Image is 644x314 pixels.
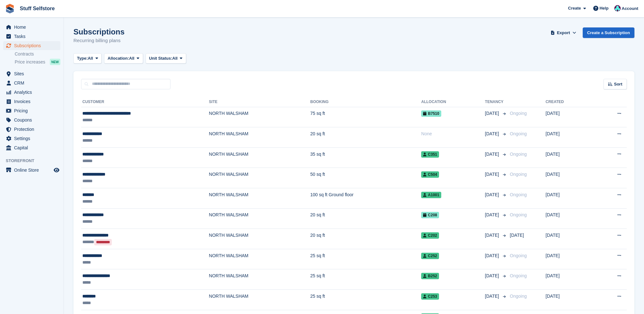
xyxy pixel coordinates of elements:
[310,229,421,249] td: 20 sq ft
[310,269,421,290] td: 25 sq ft
[310,147,421,168] td: 35 sq ft
[546,147,593,168] td: [DATE]
[209,107,310,127] td: NORTH WALSHAM
[14,78,52,87] span: CRM
[421,293,439,300] span: C253
[14,41,52,50] span: Subscriptions
[310,97,421,107] th: Booking
[3,166,60,175] a: menu
[15,51,60,57] a: Contracts
[14,23,52,32] span: Home
[129,55,134,62] span: All
[310,107,421,127] td: 75 sq ft
[310,290,421,310] td: 25 sq ft
[485,273,500,279] span: [DATE]
[15,58,60,65] a: Price increases NEW
[421,131,485,137] div: None
[485,171,500,178] span: [DATE]
[73,53,102,64] button: Type: All
[3,69,60,78] a: menu
[209,269,310,290] td: NORTH WALSHAM
[14,32,52,41] span: Tasks
[421,212,439,218] span: C208
[421,253,439,259] span: C252
[3,32,60,41] a: menu
[310,208,421,229] td: 20 sq ft
[3,23,60,32] a: menu
[108,55,129,62] span: Allocation:
[546,269,593,290] td: [DATE]
[600,5,609,11] span: Help
[310,168,421,188] td: 50 sq ft
[546,107,593,127] td: [DATE]
[209,97,310,107] th: Site
[310,249,421,269] td: 25 sq ft
[510,273,527,278] span: Ongoing
[421,232,439,239] span: C202
[546,188,593,209] td: [DATE]
[310,188,421,209] td: 100 sq ft Ground floor
[14,88,52,97] span: Analytics
[88,55,93,62] span: All
[53,166,60,174] a: Preview store
[6,158,64,164] span: Storefront
[546,127,593,148] td: [DATE]
[421,97,485,107] th: Allocation
[149,55,172,62] span: Unit Status:
[209,290,310,310] td: NORTH WALSHAM
[14,166,52,175] span: Online Store
[485,212,500,218] span: [DATE]
[209,208,310,229] td: NORTH WALSHAM
[485,131,500,137] span: [DATE]
[81,97,209,107] th: Customer
[310,127,421,148] td: 20 sq ft
[209,229,310,249] td: NORTH WALSHAM
[14,125,52,134] span: Protection
[146,53,186,64] button: Unit Status: All
[421,192,441,198] span: A1001
[485,252,500,259] span: [DATE]
[510,253,527,258] span: Ongoing
[421,273,439,279] span: B252
[209,168,310,188] td: NORTH WALSHAM
[546,249,593,269] td: [DATE]
[14,116,52,124] span: Coupons
[583,27,634,38] a: Create a Subscription
[5,4,15,13] img: stora-icon-8386f47178a22dfd0bd8f6a31ec36ba5ce8667c1dd55bd0f319d3a0aa187defe.svg
[510,192,527,197] span: Ongoing
[50,59,60,65] div: NEW
[546,229,593,249] td: [DATE]
[510,131,527,136] span: Ongoing
[209,249,310,269] td: NORTH WALSHAM
[3,106,60,115] a: menu
[14,106,52,115] span: Pricing
[546,168,593,188] td: [DATE]
[3,125,60,134] a: menu
[485,191,500,198] span: [DATE]
[421,110,441,117] span: B7510
[3,97,60,106] a: menu
[485,97,507,107] th: Tenancy
[546,290,593,310] td: [DATE]
[3,116,60,124] a: menu
[15,59,45,65] span: Price increases
[73,27,125,36] h1: Subscriptions
[510,111,527,116] span: Ongoing
[546,97,593,107] th: Created
[3,78,60,87] a: menu
[14,134,52,143] span: Settings
[510,152,527,157] span: Ongoing
[14,69,52,78] span: Sites
[3,88,60,97] a: menu
[3,134,60,143] a: menu
[172,55,178,62] span: All
[104,53,143,64] button: Allocation: All
[485,293,500,300] span: [DATE]
[421,151,439,158] span: C351
[510,294,527,299] span: Ongoing
[209,147,310,168] td: NORTH WALSHAM
[485,151,500,158] span: [DATE]
[614,81,622,87] span: Sort
[3,143,60,152] a: menu
[14,97,52,106] span: Invoices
